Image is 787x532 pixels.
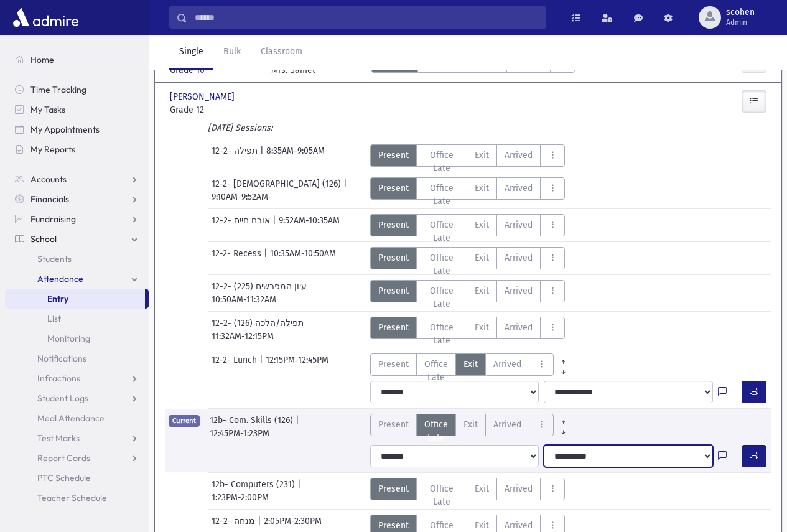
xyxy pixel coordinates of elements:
span: Office Late [424,358,448,384]
a: PTC Schedule [5,468,149,488]
span: | [259,353,266,376]
span: Students [37,253,72,264]
span: 8:35AM-9:05AM [266,144,325,167]
i: [DATE] Sessions: [208,123,272,133]
span: Arrived [505,149,533,162]
span: Present [378,182,409,195]
span: Financials [30,194,69,205]
span: Infractions [37,373,80,384]
span: Office Late [424,418,448,444]
span: My Appointments [30,124,100,135]
span: Exit [475,284,489,297]
span: 12-2- תפילה/הלכה (126) [212,317,306,330]
a: Monitoring [5,329,149,348]
span: Accounts [30,174,67,185]
span: My Tasks [30,104,65,115]
span: Present [378,482,409,495]
input: Search [187,6,546,29]
a: Entry [5,289,145,309]
span: Present [378,149,409,162]
span: Exit [475,149,489,162]
a: Single [169,35,213,70]
span: Office Late [424,284,460,310]
span: PTC Schedule [37,472,91,483]
span: Present [378,321,409,334]
span: Arrived [505,251,533,264]
span: | [296,414,302,427]
span: Arrived [505,284,533,297]
span: Arrived [493,418,521,431]
span: 10:50AM-11:32AM [212,293,276,306]
span: Exit [463,358,478,371]
a: Attendance [5,269,149,289]
div: AttTypes [370,214,566,236]
span: Notifications [37,353,86,364]
span: School [30,233,57,245]
span: Arrived [505,218,533,231]
span: Arrived [493,358,521,371]
span: Test Marks [37,432,80,444]
span: Office Late [424,482,460,508]
span: 12-2- תפילה [212,144,260,167]
a: Home [5,50,149,70]
span: My Reports [30,144,75,155]
span: Office Late [424,149,460,175]
a: My Appointments [5,119,149,139]
span: Office Late [424,321,460,347]
span: Present [378,251,409,264]
span: 9:52AM-10:35AM [279,214,340,236]
span: | [297,478,304,491]
span: Present [378,218,409,231]
span: Present [378,519,409,532]
span: 12:15PM-12:45PM [266,353,328,376]
span: | [260,144,266,167]
span: | [343,177,350,190]
a: Classroom [251,35,312,70]
span: 12:45PM-1:23PM [210,427,269,440]
span: Present [378,418,409,431]
a: Students [5,249,149,269]
span: Current [169,415,200,427]
span: 11:32AM-12:15PM [212,330,274,343]
a: Report Cards [5,448,149,468]
a: Time Tracking [5,80,149,100]
span: 12-2- אורח חיים [212,214,272,236]
div: AttTypes [370,478,566,500]
span: Arrived [505,321,533,334]
span: Teacher Schedule [37,492,107,503]
a: Student Logs [5,388,149,408]
a: School [5,229,149,249]
span: 1:23PM-2:00PM [212,491,269,504]
span: 12b- Com. Skills (126) [210,414,296,427]
div: AttTypes [370,317,566,339]
span: 10:35AM-10:50AM [270,247,336,269]
span: 12-2- Recess [212,247,264,269]
span: | [272,214,279,236]
a: List [5,309,149,329]
div: AttTypes [370,280,566,302]
span: Attendance [37,273,83,284]
span: Admin [726,17,755,27]
span: | [264,247,270,269]
span: Arrived [505,482,533,495]
span: Report Cards [37,452,90,464]
a: All Later [554,424,573,434]
span: Student Logs [37,393,88,404]
a: All Prior [554,414,573,424]
div: AttTypes [370,353,573,376]
span: Monitoring [47,333,90,344]
a: Infractions [5,368,149,388]
span: Meal Attendance [37,413,105,424]
a: Fundraising [5,209,149,229]
span: List [47,313,61,324]
span: Entry [47,293,68,304]
a: Meal Attendance [5,408,149,428]
span: Exit [475,182,489,195]
span: Exit [475,251,489,264]
span: scohen [726,7,755,17]
span: 12b- Computers (231) [212,478,297,491]
span: 12-2- [DEMOGRAPHIC_DATA] (126) [212,177,343,190]
span: 9:10AM-9:52AM [212,190,268,203]
span: Office Late [424,218,460,245]
span: Fundraising [30,213,76,225]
